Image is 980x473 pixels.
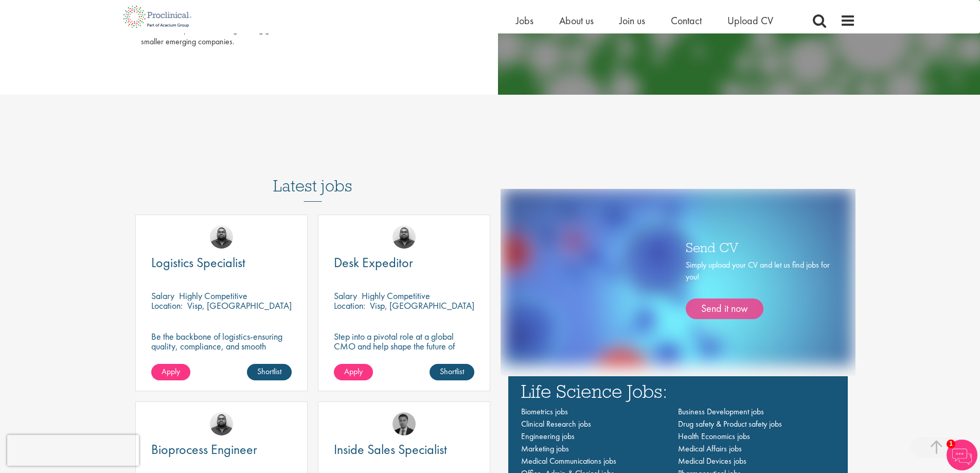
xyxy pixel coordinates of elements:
a: Medical Affairs jobs [678,443,742,454]
p: Step into a pivotal role at a global CMO and help shape the future of healthcare. [334,331,474,361]
a: Shortlist [247,364,292,380]
p: Highly Competitive [179,290,247,302]
h3: Send CV [686,240,830,254]
p: Be the backbone of logistics-ensuring quality, compliance, and smooth operations in a dynamic env... [151,331,292,361]
img: Ashley Bennett [393,225,416,249]
p: Visp, [GEOGRAPHIC_DATA] [187,300,292,311]
a: Logistics Specialist [151,256,292,269]
a: Business Development jobs [678,406,764,417]
a: Apply [151,364,190,380]
img: Ashley Bennett [210,412,233,435]
a: Biometrics jobs [521,406,568,417]
iframe: reCAPTCHA [7,435,139,466]
a: Upload CV [727,14,773,27]
a: Engineering jobs [521,431,575,442]
span: Bioprocess Engineer [151,441,257,458]
a: Health Economics jobs [678,431,750,442]
a: Jobs [516,14,533,27]
img: Carl Gbolade [393,412,416,435]
img: one [503,189,853,365]
a: Bioprocess Engineer [151,443,292,456]
span: Desk Expeditor [334,254,413,271]
a: Medical Devices jobs [678,456,746,466]
a: Desk Expeditor [334,256,474,269]
a: About us [559,14,594,27]
a: Apply [334,364,373,380]
img: Ashley Bennett [210,225,233,249]
a: Shortlist [430,364,474,380]
a: Clinical Research jobs [521,418,591,429]
a: Send it now [686,299,763,319]
a: Drug safety & Product safety jobs [678,418,782,429]
span: Logistics Specialist [151,254,245,271]
span: Location: [334,300,365,311]
a: Medical Communications jobs [521,456,616,466]
p: Visp, [GEOGRAPHIC_DATA] [370,300,474,311]
span: Salary [334,290,357,302]
h3: Life Science Jobs: [521,381,835,400]
h3: Latest jobs [273,151,352,202]
span: 1 [947,440,955,448]
div: Simply upload your CV and let us find jobs for you! [686,259,830,319]
span: Apply [344,366,363,377]
a: Contact [671,14,702,27]
a: Marketing jobs [521,443,569,454]
a: Join us [619,14,645,27]
span: Location: [151,300,183,311]
img: Chatbot [947,440,977,470]
p: Highly Competitive [362,290,430,302]
a: Inside Sales Specialist [334,443,474,456]
span: Salary [151,290,174,302]
span: Apply [162,366,180,377]
span: Inside Sales Specialist [334,441,447,458]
